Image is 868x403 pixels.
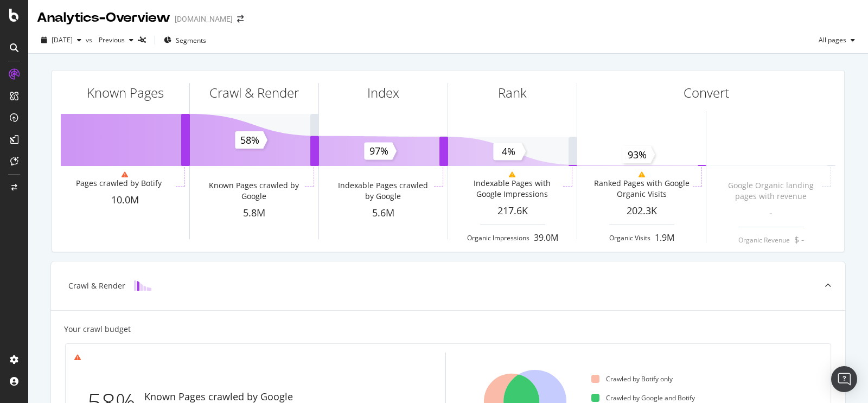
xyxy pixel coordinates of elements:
button: All pages [814,31,859,49]
span: Previous [94,35,125,44]
div: Crawl & Render [68,280,125,291]
div: 217.6K [448,204,577,218]
div: Indexable Pages with Google Impressions [463,178,560,200]
div: Organic Impressions [467,233,529,242]
div: Open Intercom Messenger [831,366,857,392]
div: 5.6M [319,206,448,220]
span: All pages [814,35,846,44]
div: Rank [498,84,527,102]
div: Known Pages [87,84,164,102]
div: Crawl & Render [209,84,299,102]
span: vs [86,35,94,44]
div: Crawled by Botify only [591,374,673,383]
div: [DOMAIN_NAME] [175,14,233,24]
div: Known Pages crawled by Google [205,180,302,202]
div: 5.8M [190,206,318,220]
img: block-icon [134,280,151,291]
div: Crawled by Google and Botify [591,393,695,402]
div: Analytics - Overview [37,9,170,27]
button: [DATE] [37,31,86,49]
div: arrow-right-arrow-left [237,15,244,23]
button: Segments [159,31,210,49]
div: Your crawl budget [64,324,131,335]
div: Pages crawled by Botify [76,178,162,189]
div: Index [367,84,399,102]
div: Indexable Pages crawled by Google [334,180,431,202]
button: Previous [94,31,138,49]
span: Segments [176,36,206,45]
div: 10.0M [61,193,189,207]
span: 2025 Aug. 10th [52,35,73,44]
div: 39.0M [534,232,558,244]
